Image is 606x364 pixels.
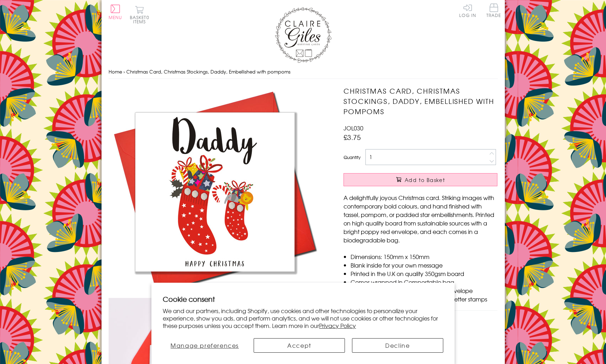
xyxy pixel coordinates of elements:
[123,68,125,75] span: ›
[351,252,497,261] li: Dimensions: 150mm x 150mm
[344,132,361,142] span: £3.75
[109,5,122,19] button: Menu
[163,294,443,304] h2: Cookie consent
[109,14,122,20] span: Menu
[352,338,443,353] button: Decline
[344,154,360,160] label: Quantity
[130,6,149,24] button: Basket0 items
[344,193,497,244] p: A delightfully joyous Christmas card. Striking images with contemporary bold colours, and hand fi...
[405,176,445,183] span: Add to Basket
[344,173,497,186] button: Add to Basket
[171,341,239,350] span: Manage preferences
[351,278,497,286] li: Comes wrapped in Compostable bag
[133,14,149,25] span: 0 items
[351,261,497,269] li: Blank inside for your own message
[275,7,331,63] img: Claire Giles Greetings Cards
[351,269,497,278] li: Printed in the U.K on quality 350gsm board
[344,124,363,132] span: JOL030
[254,338,345,353] button: Accept
[163,338,247,353] button: Manage preferences
[109,86,321,298] img: Christmas Card, Christmas Stockings, Daddy, Embellished with pompoms
[459,4,476,17] a: Log In
[486,4,501,19] a: Trade
[344,86,497,116] h1: Christmas Card, Christmas Stockings, Daddy, Embellished with pompoms
[486,4,501,17] span: Trade
[126,68,290,75] span: Christmas Card, Christmas Stockings, Daddy, Embellished with pompoms
[109,65,498,79] nav: breadcrumbs
[109,68,122,75] a: Home
[163,307,443,329] p: We and our partners, including Shopify, use cookies and other technologies to personalize your ex...
[319,321,356,330] a: Privacy Policy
